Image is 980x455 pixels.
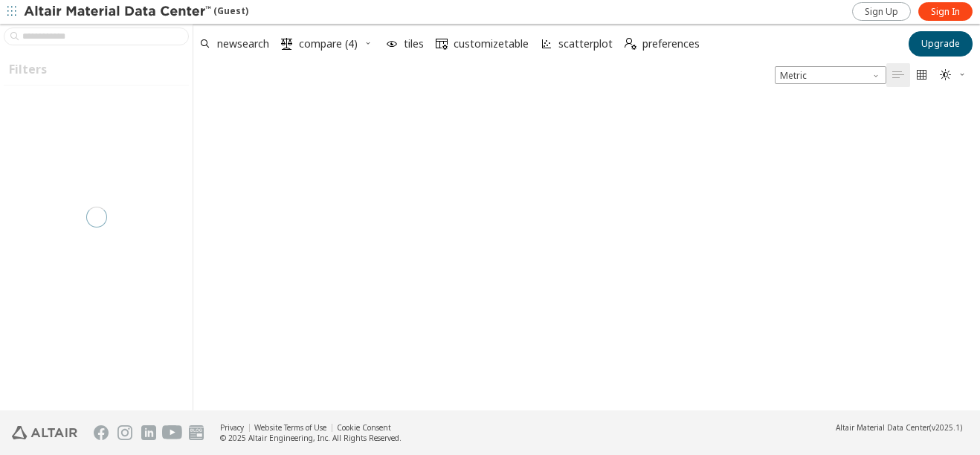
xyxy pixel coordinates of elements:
span: tiles [404,39,424,49]
div: (Guest) [24,4,248,19]
a: Sign In [918,2,973,21]
span: customizetable [454,39,529,49]
i:  [281,38,293,50]
span: preferences [642,39,700,49]
a: Cookie Consent [337,422,391,433]
i:  [436,38,448,50]
span: Sign In [931,6,960,18]
img: Altair Material Data Center [24,4,213,19]
button: Table View [886,63,910,87]
i:  [625,38,636,50]
span: Sign Up [865,6,898,18]
span: Metric [775,66,886,84]
div: © 2025 Altair Engineering, Inc. All Rights Reserved. [220,433,402,443]
span: compare (4) [299,39,358,49]
div: Unit System [775,66,886,84]
span: newsearch [217,39,269,49]
a: Website Terms of Use [254,422,326,433]
a: Sign Up [852,2,911,21]
span: scatterplot [558,39,613,49]
i:  [892,69,904,81]
span: Altair Material Data Center [836,422,929,433]
span: Upgrade [921,38,960,50]
a: Privacy [220,422,244,433]
button: Theme [934,63,973,87]
div: (v2025.1) [836,422,962,433]
i:  [916,69,928,81]
button: Tile View [910,63,934,87]
i:  [940,69,952,81]
button: Upgrade [909,31,973,57]
img: Altair Engineering [12,426,77,439]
